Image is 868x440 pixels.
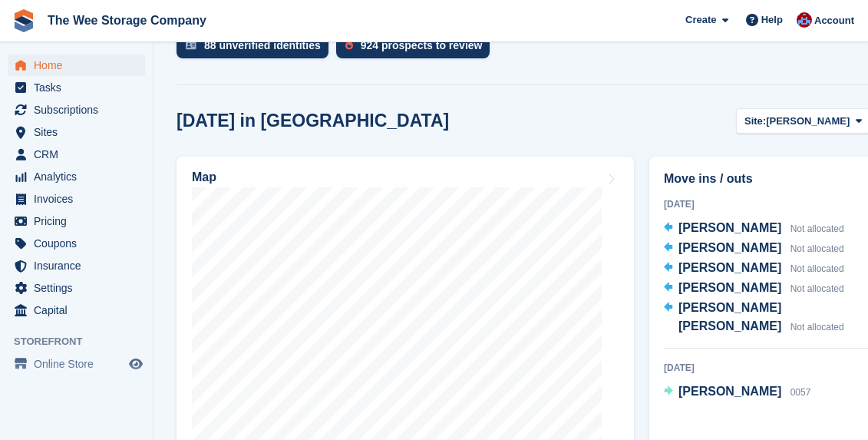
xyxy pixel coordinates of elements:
[345,41,353,50] img: prospect-51fa495bee0391a8d652442698ab0144808aea92771e9ea1ae160a38d050c398.svg
[664,239,844,259] a: [PERSON_NAME] Not allocated
[678,301,781,332] span: [PERSON_NAME] [PERSON_NAME]
[34,77,126,98] span: Tasks
[678,281,781,294] span: [PERSON_NAME]
[34,353,126,375] span: Online Store
[186,41,196,50] img: verify_identity-adf6edd0f0f0b5bbfe63781bf79b02c33cf7c696d77639b501bdc392416b5a36.svg
[34,277,126,299] span: Settings
[8,188,145,210] a: menu
[41,8,213,33] a: The Wee Storage Company
[8,277,145,299] a: menu
[34,210,126,232] span: Pricing
[761,12,783,28] span: Help
[34,188,126,210] span: Invoices
[336,32,498,66] a: 924 prospects to review
[790,243,844,254] span: Not allocated
[14,334,153,349] span: Storefront
[177,32,336,66] a: 88 unverified identities
[664,219,844,239] a: [PERSON_NAME] Not allocated
[8,299,145,321] a: menu
[797,12,812,28] img: Scott Ritchie
[34,166,126,187] span: Analytics
[12,9,35,32] img: stora-icon-8386f47178a22dfd0bd8f6a31ec36ba5ce8667c1dd55bd0f319d3a0aa187defe.svg
[664,279,844,299] a: [PERSON_NAME] Not allocated
[34,255,126,276] span: Insurance
[34,233,126,254] span: Coupons
[34,299,126,321] span: Capital
[8,353,145,375] a: menu
[8,99,145,121] a: menu
[664,259,844,279] a: [PERSON_NAME] Not allocated
[34,99,126,121] span: Subscriptions
[8,144,145,165] a: menu
[814,13,854,28] span: Account
[8,121,145,143] a: menu
[8,255,145,276] a: menu
[678,261,781,274] span: [PERSON_NAME]
[8,55,145,76] a: menu
[790,322,844,332] span: Not allocated
[8,77,145,98] a: menu
[127,355,145,373] a: Preview store
[34,121,126,143] span: Sites
[685,12,716,28] span: Create
[766,114,850,129] span: [PERSON_NAME]
[678,385,781,398] span: [PERSON_NAME]
[34,144,126,165] span: CRM
[790,223,844,234] span: Not allocated
[177,111,449,131] h2: [DATE] in [GEOGRAPHIC_DATA]
[744,114,766,129] span: Site:
[8,166,145,187] a: menu
[361,39,483,51] div: 924 prospects to review
[8,210,145,232] a: menu
[204,39,321,51] div: 88 unverified identities
[678,241,781,254] span: [PERSON_NAME]
[678,221,781,234] span: [PERSON_NAME]
[790,263,844,274] span: Not allocated
[790,387,811,398] span: 0057
[192,170,216,184] h2: Map
[790,283,844,294] span: Not allocated
[8,233,145,254] a: menu
[34,55,126,76] span: Home
[664,382,810,402] a: [PERSON_NAME] 0057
